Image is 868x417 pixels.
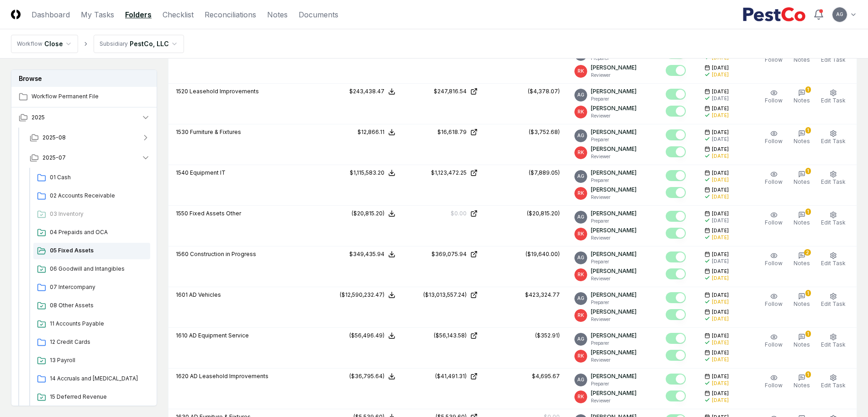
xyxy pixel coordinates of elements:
[805,331,811,337] div: 1
[267,9,288,20] a: Notes
[591,128,637,136] p: [PERSON_NAME]
[11,35,184,53] nav: breadcrumb
[712,95,729,102] div: [DATE]
[577,91,584,98] span: AG
[349,331,395,340] button: ($56,496.49)
[349,372,384,380] div: ($36,795.64)
[189,291,221,298] span: AD Vehicles
[591,331,637,340] p: [PERSON_NAME]
[50,283,147,291] span: 07 Intercompany
[712,390,729,397] span: [DATE]
[22,128,158,148] button: 2025-08
[591,250,637,258] p: [PERSON_NAME]
[526,250,560,258] div: ($19,640.00)
[528,87,560,96] div: ($4,378.07)
[831,6,848,23] button: AG
[591,169,637,177] p: [PERSON_NAME]
[410,250,478,258] a: $369,075.94
[666,251,686,262] button: Mark complete
[765,138,783,144] span: Follow
[352,209,395,218] button: ($20,815.20)
[821,219,846,226] span: Edit Task
[792,87,812,107] button: 1Notes
[792,169,812,188] button: 1Notes
[666,390,686,401] button: Mark complete
[176,169,189,176] span: 1540
[33,371,150,387] a: 14 Accruals and [MEDICAL_DATA]
[591,275,637,282] p: Reviewer
[577,214,584,220] span: AG
[712,380,729,387] div: [DATE]
[763,372,784,391] button: Follow
[577,173,584,180] span: AG
[81,9,114,20] a: My Tasks
[765,341,783,348] span: Follow
[33,170,150,186] a: 01 Cash
[819,169,847,188] button: Edit Task
[350,169,395,177] button: $1,115,583.20
[189,332,249,339] span: AD Equipment Service
[591,316,637,323] p: Reviewer
[434,331,467,340] div: ($56,143.58)
[821,178,846,185] span: Edit Task
[712,88,729,95] span: [DATE]
[577,336,584,342] span: AG
[591,226,637,235] p: [PERSON_NAME]
[42,154,66,162] span: 2025-07
[190,169,226,176] span: Equipment IT
[410,169,478,177] a: $1,123,472.25
[578,393,584,400] span: RK
[712,146,729,153] span: [DATE]
[591,389,637,397] p: [PERSON_NAME]
[763,128,784,147] button: Follow
[712,187,729,193] span: [DATE]
[591,357,637,364] p: Reviewer
[349,250,395,258] button: $349,435.94
[666,106,686,117] button: Mark complete
[190,128,241,135] span: Furniture & Fixtures
[349,87,384,96] div: $243,438.47
[527,209,560,218] div: ($20,815.20)
[578,190,584,197] span: RK
[176,251,189,257] span: 1560
[666,65,686,76] button: Mark complete
[32,113,45,122] span: 2025
[805,86,811,93] div: 1
[765,97,783,104] span: Follow
[792,372,812,391] button: 1Notes
[50,173,147,182] span: 01 Cash
[577,376,584,383] span: AG
[794,219,810,226] span: Notes
[532,372,560,380] div: $4,695.67
[22,148,158,168] button: 2025-07
[176,210,188,217] span: 1550
[358,128,395,136] button: $12,866.11
[525,291,560,299] div: $423,324.77
[591,308,637,316] p: [PERSON_NAME]
[190,251,256,257] span: Construction in Progress
[712,176,729,183] div: [DATE]
[410,372,478,380] a: ($41,491.31)
[591,194,637,201] p: Reviewer
[821,382,846,389] span: Edit Task
[805,168,811,174] div: 1
[765,382,783,389] span: Follow
[33,389,150,406] a: 15 Deferred Revenue
[794,97,810,104] span: Notes
[666,129,686,140] button: Mark complete
[666,374,686,385] button: Mark complete
[794,260,810,267] span: Notes
[33,316,150,332] a: 11 Accounts Payable
[763,209,784,229] button: Follow
[591,96,637,102] p: Preparer
[577,254,584,261] span: AG
[591,87,637,96] p: [PERSON_NAME]
[578,271,584,278] span: RK
[819,372,847,391] button: Edit Task
[805,371,811,378] div: 1
[591,267,637,275] p: [PERSON_NAME]
[100,40,128,48] div: Subsidiary
[712,275,729,282] div: [DATE]
[50,320,147,328] span: 11 Accounts Payable
[591,397,637,404] p: Reviewer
